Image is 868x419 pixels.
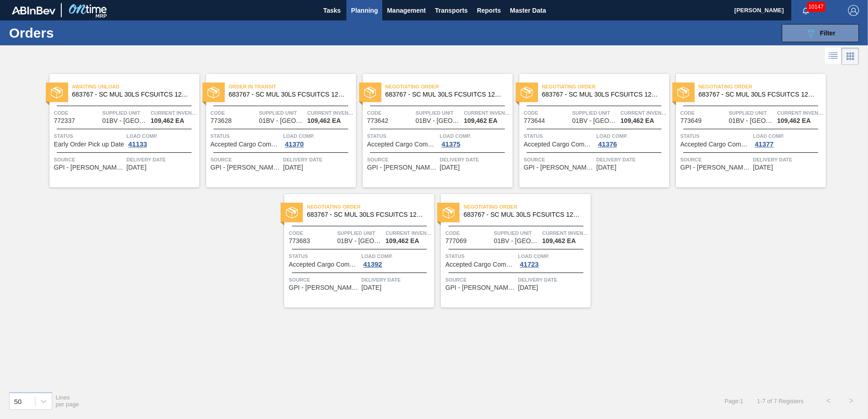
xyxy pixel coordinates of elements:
[848,5,859,16] img: Logout
[385,229,432,238] span: Current inventory
[54,164,124,171] span: GPI - W. Monroe
[699,82,826,91] span: Negotiating Order
[364,87,376,98] img: status
[597,141,619,148] div: 41376
[445,238,467,244] span: 777069
[842,48,859,65] div: Card Vision
[72,91,192,98] span: 683767 - SC MUL 30LS FCSUITCS 12OZ SLEEK AQUEOUS
[777,108,824,117] span: Current inventory
[307,117,341,124] span: 109,462 EA
[434,194,591,307] a: statusNegotiating Order683767 - SC MUL 30LS FCSUITCS 12OZ SLEEK AQUEOUSCode777069Supplied Unit01B...
[440,164,460,171] span: 08/25/2025
[127,132,197,148] a: Load Comp.41133
[151,108,197,117] span: Current inventory
[127,132,197,141] span: Load Comp.
[43,74,199,187] a: statusAwaiting Unload683767 - SC MUL 30LS FCSUITCS 12OZ SLEEK AQUEOUSCode772337Supplied Unit01BV ...
[817,390,840,412] button: <
[415,108,462,117] span: Supplied Unit
[443,207,454,219] img: status
[51,87,63,98] img: status
[259,117,304,124] span: 01BV - Baldwinsville Brewery
[361,261,384,268] div: 41392
[440,132,510,148] a: Load Comp.41375
[322,5,342,16] span: Tasks
[840,390,863,412] button: >
[445,284,516,291] span: GPI - W. Monroe
[211,108,257,117] span: Code
[524,117,545,124] span: 773644
[9,28,145,38] h1: Orders
[825,48,842,65] div: List Vision
[211,117,232,124] span: 773628
[289,238,310,244] span: 773683
[54,117,75,124] span: 772337
[289,284,359,291] span: GPI - W. Monroe
[621,108,667,117] span: Current inventory
[464,108,510,117] span: Current inventory
[464,117,498,124] span: 109,462 EA
[669,74,826,187] a: statusNegotiating Order683767 - SC MUL 30LS FCSUITCS 12OZ SLEEK AQUEOUSCode773649Supplied Unit01B...
[14,397,22,405] div: 50
[753,155,824,164] span: Delivery Date
[518,252,588,268] a: Load Comp.41723
[361,252,432,261] span: Load Comp.
[127,155,197,164] span: Delivery Date
[753,141,776,148] div: 41377
[621,117,654,124] span: 109,462 EA
[597,132,667,148] a: Load Comp.41376
[229,82,356,91] span: Order in transit
[524,141,594,148] span: Accepted Cargo Composition
[337,229,384,238] span: Supplied Unit
[753,132,824,141] span: Load Comp.
[807,2,825,12] span: 10147
[229,91,349,98] span: 683767 - SC MUL 30LS FCSUITCS 12OZ SLEEK AQUEOUS
[440,132,510,141] span: Load Comp.
[510,5,546,16] span: Master Data
[12,6,55,15] img: TNhmsLtSVTkK8tSr43FrP2fwEKptu5GPRR3wAAAABJRU5ErkJggg==
[387,5,426,16] span: Management
[494,229,540,238] span: Supplied Unit
[791,4,820,17] button: Notifications
[307,202,434,211] span: Negotiating Order
[361,252,432,268] a: Load Comp.41392
[729,117,774,124] span: 01BV - Baldwinsville Brewery
[681,132,751,141] span: Status
[753,164,773,171] span: 08/26/2025
[289,275,359,284] span: Source
[445,261,516,268] span: Accepted Cargo Composition
[681,108,727,117] span: Code
[677,87,689,98] img: status
[307,211,427,218] span: 683767 - SC MUL 30LS FCSUITCS 12OZ SLEEK AQUEOUS
[127,141,149,148] div: 41133
[782,24,859,42] button: Filter
[211,155,281,164] span: Source
[72,82,199,91] span: Awaiting Unload
[307,108,354,117] span: Current inventory
[367,155,438,164] span: Source
[367,108,414,117] span: Code
[289,252,359,261] span: Status
[464,211,583,218] span: 683767 - SC MUL 30LS FCSUITCS 12OZ SLEEK AQUEOUS
[385,238,419,244] span: 109,462 EA
[524,108,570,117] span: Code
[681,117,702,124] span: 773649
[54,141,124,148] span: Early Order Pick up Date
[415,117,461,124] span: 01BV - Baldwinsville Brewery
[757,398,804,404] span: 1 - 7 of 7 Registers
[54,132,124,141] span: Status
[361,284,381,291] span: 08/27/2025
[440,141,463,148] div: 41375
[367,164,438,171] span: GPI - W. Monroe
[445,229,492,238] span: Code
[597,132,667,141] span: Load Comp.
[518,284,538,291] span: 08/27/2025
[367,117,389,124] span: 773642
[445,275,516,284] span: Source
[524,155,594,164] span: Source
[356,74,513,187] a: statusNegotiating Order683767 - SC MUL 30LS FCSUITCS 12OZ SLEEK AQUEOUSCode773642Supplied Unit01B...
[337,238,383,244] span: 01BV - Baldwinsville Brewery
[102,108,148,117] span: Supplied Unit
[435,5,468,16] span: Transports
[572,117,617,124] span: 01BV - Baldwinsville Brewery
[513,74,669,187] a: statusNegotiating Order683767 - SC MUL 30LS FCSUITCS 12OZ SLEEK AQUEOUSCode773644Supplied Unit01B...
